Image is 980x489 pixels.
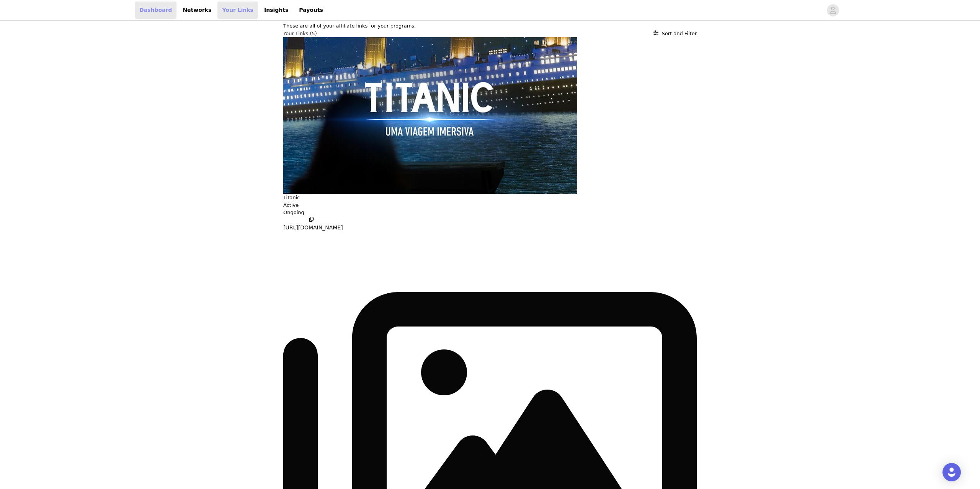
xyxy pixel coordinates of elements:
a: Dashboard [135,2,176,19]
button: Sort and Filter [653,30,697,37]
p: [URL][DOMAIN_NAME] [283,224,343,232]
button: [URL][DOMAIN_NAME] [283,216,343,232]
div: avatar [829,4,836,16]
h3: Your Links (5) [283,30,317,37]
p: Ongoing [283,209,697,216]
button: Titanic [283,194,300,201]
p: Active [283,201,299,209]
a: Payouts [294,2,328,19]
img: Titanic: Uma Viagem Imersiva - São Paulo - Ingressos | Fever [283,37,577,194]
a: Your Links [217,2,258,19]
div: Open Intercom Messenger [942,463,961,481]
a: Networks [178,2,216,19]
p: These are all of your affiliate links for your programs. [283,22,697,30]
a: Insights [260,2,293,19]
